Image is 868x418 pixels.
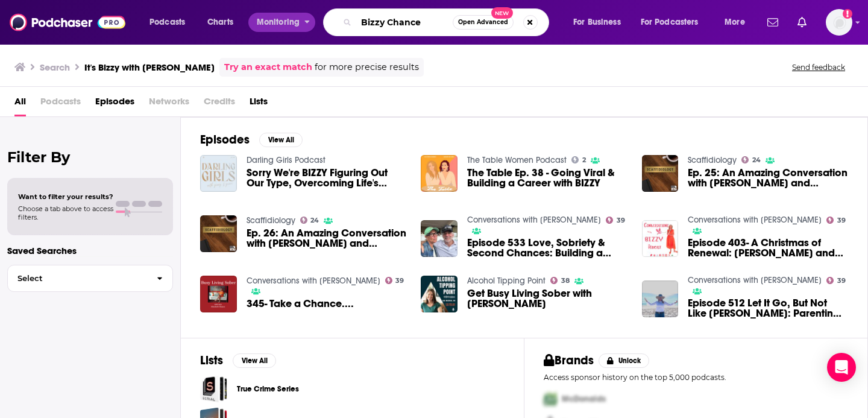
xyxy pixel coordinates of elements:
[826,9,852,36] span: Logged in as megcassidy
[716,13,760,32] button: open menu
[642,220,679,257] img: Episode 403- A Christmas of Renewal: Erin Sabin and Mary Fuller Sober Extend a Helping Hand at 'H...
[561,278,570,283] span: 38
[688,155,737,165] a: Scaffidiology
[200,215,237,252] a: Ep. 26: An Amazing Conversation with Bizzy Smith and Sunny Pulver Part 2
[356,13,453,32] input: Search podcasts, credits, & more...
[149,92,189,116] span: Networks
[467,288,627,309] a: Get Busy Living Sober with Elizabeth Chance
[606,217,625,224] a: 39
[200,132,250,147] h2: Episodes
[141,13,201,32] button: open menu
[843,9,852,19] svg: Add a profile image
[544,353,594,368] h2: Brands
[200,13,241,32] a: Charts
[149,14,185,31] span: Podcasts
[18,204,113,221] span: Choose a tab above to access filters.
[725,14,745,31] span: More
[7,265,173,292] button: Select
[688,238,848,258] span: Episode 403- A Christmas of Renewal: [PERSON_NAME] and [PERSON_NAME] Sober Extend a Helping Hand ...
[247,276,380,286] a: Conversations with Bizzy
[467,215,601,225] a: Conversations with Bizzy
[257,14,300,31] span: Monitoring
[837,218,846,223] span: 39
[688,275,822,285] a: Conversations with Bizzy
[467,288,627,309] span: Get Busy Living Sober with [PERSON_NAME]
[752,157,761,163] span: 24
[248,13,315,32] button: open menu
[573,14,621,31] span: For Business
[837,278,846,283] span: 39
[247,168,407,188] a: Sorry We're BIZZY Figuring Out Our Type, Overcoming Life's Roadblocks, and Pursuing Our Passions!...
[741,156,761,163] a: 24
[571,156,586,163] a: 2
[763,12,783,33] a: Show notifications dropdown
[421,220,458,257] img: Episode 533 Love, Sobriety & Second Chances: Building a Marriage in Recovery
[237,382,299,396] a: True Crime Series
[458,19,508,25] span: Open Advanced
[247,299,354,309] span: 345- Take a Chance....
[40,62,70,73] h3: Search
[642,155,679,192] a: Ep. 25: An Amazing Conversation with Bizzy Smith and Sunny Pulver Part 1
[467,238,627,258] a: Episode 533 Love, Sobriety & Second Chances: Building a Marriage in Recovery
[335,8,561,36] div: Search podcasts, credits, & more...
[539,387,562,411] img: First Pro Logo
[688,168,848,188] a: Ep. 25: An Amazing Conversation with Bizzy Smith and Sunny Pulver Part 1
[421,276,458,312] img: Get Busy Living Sober with Elizabeth Chance
[200,155,237,192] img: Sorry We're BIZZY Figuring Out Our Type, Overcoming Life's Roadblocks, and Pursuing Our Passions!...
[617,218,625,223] span: 39
[544,373,848,382] p: Access sponsor history on the top 5,000 podcasts.
[247,228,407,249] a: Ep. 26: An Amazing Conversation with Bizzy Smith and Sunny Pulver Part 2
[599,353,650,368] button: Unlock
[310,218,319,223] span: 24
[826,9,852,36] img: User Profile
[688,298,848,318] a: Episode 512 Let It Go, But Not Like Elsa: Parenting, Gossip, and Growing into Your Best Self
[491,7,513,19] span: New
[642,280,679,317] img: Episode 512 Let It Go, But Not Like Elsa: Parenting, Gossip, and Growing into Your Best Self
[688,215,822,225] a: Conversations with Bizzy
[7,245,173,256] p: Saved Searches
[633,13,716,32] button: open menu
[10,11,125,34] img: Podchaser - Follow, Share and Rate Podcasts
[300,217,319,224] a: 24
[200,276,237,312] img: 345- Take a Chance....
[95,92,134,116] a: Episodes
[826,217,846,224] a: 39
[688,238,848,258] a: Episode 403- A Christmas of Renewal: Erin Sabin and Mary Fuller Sober Extend a Helping Hand at 'H...
[200,375,227,402] span: True Crime Series
[688,298,848,318] span: Episode 512 Let It Go, But Not Like [PERSON_NAME]: Parenting, Gossip, and Growing into Your Best ...
[204,92,235,116] span: Credits
[259,133,303,147] button: View All
[200,353,276,368] a: ListsView All
[582,157,586,163] span: 2
[18,192,113,201] span: Want to filter your results?
[247,155,325,165] a: Darling Girls Podcast
[826,9,852,36] button: Show profile menu
[7,148,173,166] h2: Filter By
[793,12,811,33] a: Show notifications dropdown
[562,394,606,404] span: McDonalds
[385,277,404,284] a: 39
[8,274,147,282] span: Select
[200,132,303,147] a: EpisodesView All
[200,353,223,368] h2: Lists
[247,228,407,249] span: Ep. 26: An Amazing Conversation with [PERSON_NAME] and [PERSON_NAME] Part 2
[224,60,312,74] a: Try an exact match
[453,15,514,30] button: Open AdvancedNew
[467,276,546,286] a: Alcohol Tipping Point
[14,92,26,116] span: All
[250,92,268,116] a: Lists
[467,168,627,188] a: The Table Ep. 38 - Going Viral & Building a Career with BIZZY
[395,278,404,283] span: 39
[550,277,570,284] a: 38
